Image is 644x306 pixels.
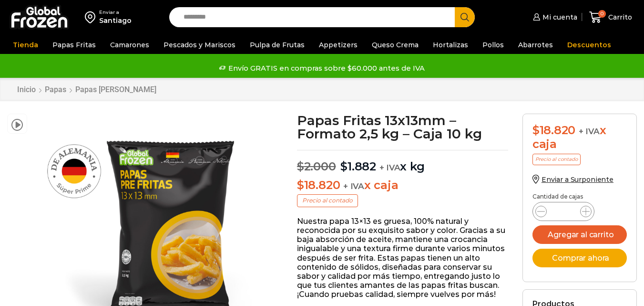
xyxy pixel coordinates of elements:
bdi: 1.882 [340,159,376,173]
span: Enviar a Surponiente [542,175,613,184]
a: Tienda [8,36,43,54]
input: Product quantity [554,205,572,218]
a: Inicio [17,85,36,94]
p: Nuestra papa 13×13 es gruesa, 100% natural y reconocida por su exquisito sabor y color. Gracias a... [297,217,508,299]
bdi: 18.820 [297,178,340,192]
div: x caja [532,124,627,151]
a: Appetizers [314,36,362,54]
img: address-field-icon.svg [85,9,99,25]
button: Comprar ahora [532,249,627,267]
a: Descuentos [562,36,616,54]
a: Pescados y Mariscos [159,36,240,54]
span: $ [340,159,348,173]
span: 0 [598,10,606,18]
bdi: 18.820 [532,123,575,137]
span: Carrito [606,12,632,22]
span: + IVA [579,127,600,136]
button: Agregar al carrito [532,225,627,244]
p: x kg [297,150,508,174]
p: Precio al contado [532,154,581,165]
a: Papas [44,85,67,94]
span: $ [532,123,540,137]
div: Enviar a [99,9,132,16]
span: Mi cuenta [540,12,577,22]
a: Papas Fritas [48,36,101,54]
p: x caja [297,179,508,192]
bdi: 2.000 [297,159,336,173]
span: $ [297,159,304,173]
span: + IVA [343,181,364,191]
p: Cantidad de cajas [532,193,627,200]
div: Santiago [99,16,132,25]
h1: Papas Fritas 13x13mm – Formato 2,5 kg – Caja 10 kg [297,114,508,140]
a: 0 Carrito [587,6,634,29]
a: Mi cuenta [531,8,577,27]
a: Enviar a Surponiente [532,175,613,184]
a: Papas [PERSON_NAME] [75,85,157,94]
p: Precio al contado [297,194,358,207]
a: Camarones [105,36,154,54]
a: Queso Crema [367,36,423,54]
span: $ [297,178,304,192]
button: Search button [455,7,475,27]
a: Pulpa de Frutas [245,36,309,54]
a: Hortalizas [428,36,473,54]
a: Abarrotes [513,36,558,54]
nav: Breadcrumb [17,85,157,94]
span: + IVA [379,163,400,172]
a: Pollos [478,36,509,54]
